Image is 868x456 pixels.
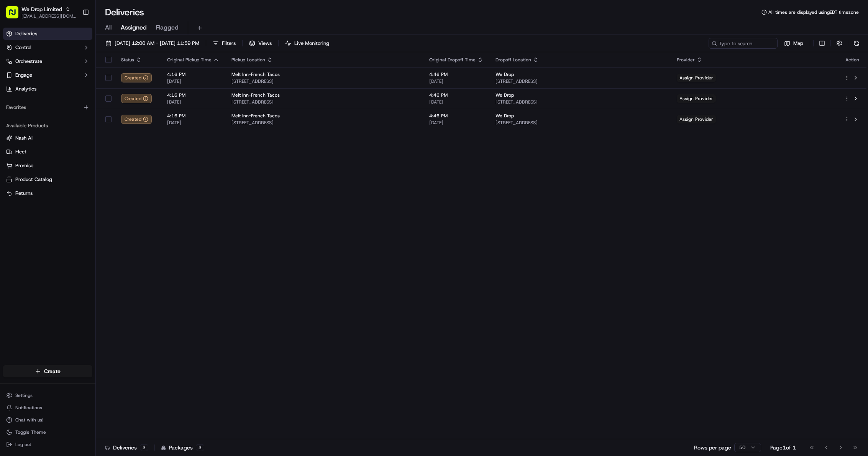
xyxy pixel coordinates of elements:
button: Nash AI [3,132,92,144]
span: Pickup Location [231,57,265,63]
span: [STREET_ADDRESS] [496,78,665,84]
button: Chat with us! [3,415,92,425]
a: Nash AI [6,135,89,142]
span: Notifications [15,405,42,411]
span: Flagged [156,23,179,32]
a: Analytics [3,83,92,95]
a: 💻API Documentation [62,109,126,122]
span: 4:46 PM [429,92,483,98]
a: Returns [6,190,89,197]
span: Original Dropoff Time [429,57,476,63]
span: 4:16 PM [167,71,219,77]
button: We Drop Limited [21,5,62,13]
img: Nash [8,8,23,23]
span: [DATE] [167,120,219,126]
button: Promise [3,160,92,172]
button: Fleet [3,146,92,158]
button: Live Monitoring [282,38,333,49]
button: Filters [209,38,239,49]
span: [DATE] 12:00 AM - [DATE] 11:59 PM [115,40,199,47]
span: API Documentation [72,112,123,119]
span: Nash AI [15,135,33,142]
input: Type to search [709,38,778,49]
button: Product Catalog [3,173,92,186]
a: Fleet [6,148,89,155]
span: [STREET_ADDRESS] [231,99,417,105]
span: All times are displayed using EDT timezone [768,9,859,15]
button: Log out [3,439,92,450]
span: Promise [15,162,33,169]
span: [STREET_ADDRESS] [231,78,417,84]
span: 4:16 PM [167,113,219,119]
span: Engage [15,72,32,79]
span: [DATE] [167,78,219,84]
span: Product Catalog [15,176,52,183]
span: Assigned [121,23,147,32]
span: Create [44,367,61,375]
span: Orchestrate [15,58,42,65]
span: Map [793,40,803,47]
button: Engage [3,69,92,81]
span: Analytics [15,86,36,92]
span: Knowledge Base [15,112,59,119]
div: 3 [196,444,204,451]
p: Rows per page [694,444,731,451]
span: All [105,23,112,32]
div: Start new chat [26,74,126,81]
span: Settings [15,392,33,398]
span: We Drop [496,113,514,119]
span: [DATE] [429,78,483,84]
h1: Deliveries [105,6,144,18]
span: We Drop [496,92,514,98]
span: Melt Inn-French Tacos [231,113,280,119]
span: [DATE] [429,120,483,126]
button: Created [121,115,152,124]
div: We're available if you need us! [26,81,97,87]
button: Toggle Theme [3,427,92,438]
div: Packages [161,444,204,451]
span: Dropoff Location [496,57,531,63]
span: Status [121,57,134,63]
span: Pylon [76,130,93,136]
button: Notifications [3,402,92,413]
div: Available Products [3,120,92,132]
span: Provider [677,57,695,63]
span: Returns [15,190,33,197]
span: [STREET_ADDRESS] [231,120,417,126]
a: Deliveries [3,28,92,40]
span: Toggle Theme [15,429,46,435]
img: 1736555255976-a54dd68f-1ca7-489b-9aae-adbdc363a1c4 [8,74,21,87]
button: Settings [3,390,92,401]
p: Welcome 👋 [8,31,139,43]
input: Got a question? Start typing here... [20,50,138,58]
span: 4:46 PM [429,71,483,77]
button: Start new chat [130,76,139,85]
button: Returns [3,187,92,199]
button: We Drop Limited[EMAIL_ADDRESS][DOMAIN_NAME] [3,3,79,21]
a: Product Catalog [6,176,89,183]
span: Filters [222,40,236,47]
button: Created [121,73,152,82]
a: Promise [6,162,89,169]
button: [EMAIL_ADDRESS][DOMAIN_NAME] [21,13,76,19]
span: Chat with us! [15,417,43,423]
div: 📗 [8,112,14,119]
span: Fleet [15,148,26,155]
span: Assign Provider [677,115,716,123]
span: Live Monitoring [294,40,329,47]
button: Create [3,365,92,377]
span: Control [15,44,31,51]
button: Refresh [851,38,862,49]
button: Views [246,38,275,49]
span: [DATE] [167,99,219,105]
div: Action [844,57,860,63]
div: 3 [140,444,148,451]
span: Melt Inn-French Tacos [231,92,280,98]
button: Created [121,94,152,103]
span: Assign Provider [677,94,716,103]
